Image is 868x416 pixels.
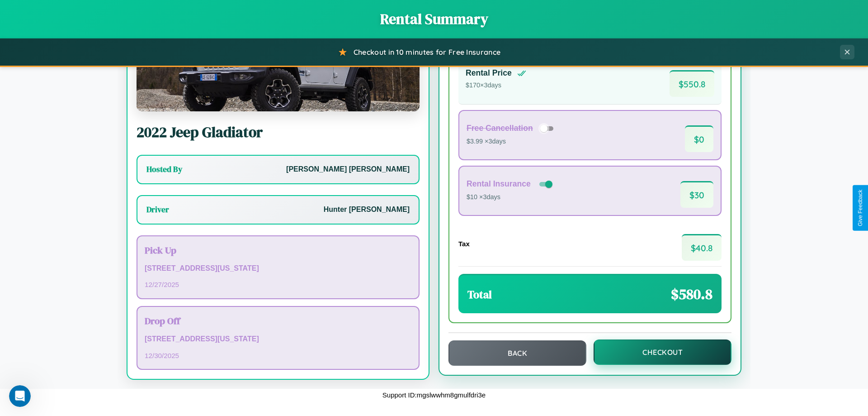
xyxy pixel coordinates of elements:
[146,204,169,215] h3: Driver
[682,234,722,261] span: $ 40.8
[594,339,731,365] button: Checkout
[145,262,411,275] p: [STREET_ADDRESS][US_STATE]
[137,122,420,142] h2: 2022 Jeep Gladiator
[685,125,713,152] span: $ 0
[9,385,31,407] iframe: Intercom live chat
[467,136,557,148] p: $3.99 × 3 days
[466,80,526,91] p: $ 170 × 3 days
[670,70,714,97] span: $ 550.8
[145,333,411,346] p: [STREET_ADDRESS][US_STATE]
[680,181,713,208] span: $ 30
[286,163,410,176] p: [PERSON_NAME] [PERSON_NAME]
[466,68,512,78] h4: Rental Price
[145,278,411,291] p: 12 / 27 / 2025
[9,9,859,29] h1: Rental Summary
[467,287,492,302] h3: Total
[467,124,533,133] h4: Free Cancellation
[857,190,863,226] div: Give Feedback
[146,164,182,175] h3: Hosted By
[354,48,500,57] span: Checkout in 10 minutes for Free Insurance
[448,340,586,366] button: Back
[671,284,712,304] span: $ 580.8
[145,244,411,257] h3: Pick Up
[458,240,470,248] h4: Tax
[324,203,410,216] p: Hunter [PERSON_NAME]
[467,191,554,203] p: $10 × 3 days
[382,389,486,401] p: Support ID: mgslwwhm8gmulfdri3e
[467,179,531,189] h4: Rental Insurance
[145,349,411,362] p: 12 / 30 / 2025
[145,314,411,327] h3: Drop Off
